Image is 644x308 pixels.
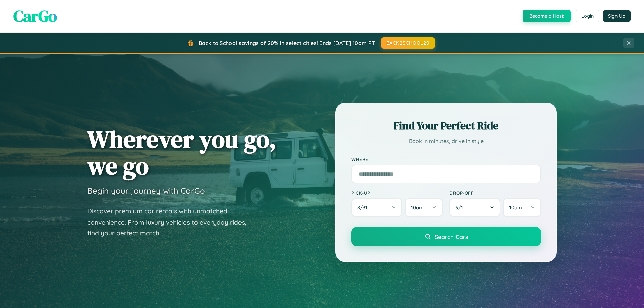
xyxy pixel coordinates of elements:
span: 8 / 31 [357,204,371,211]
button: 10am [405,198,443,217]
button: Sign Up [603,10,631,22]
h3: Begin your journey with CarGo [87,186,205,196]
label: Where [351,156,541,162]
span: Search Cars [435,233,468,240]
h2: Find Your Perfect Ride [351,118,541,133]
button: BACK2SCHOOL20 [381,37,435,49]
label: Pick-up [351,190,443,196]
h1: Wherever you go, we go [87,126,276,179]
button: Login [576,10,599,22]
p: Discover premium car rentals with unmatched convenience. From luxury vehicles to everyday rides, ... [87,206,255,239]
button: Search Cars [351,227,541,246]
span: 10am [411,204,424,211]
span: CarGo [13,5,57,27]
span: Back to School savings of 20% in select cities! Ends [DATE] 10am PT. [199,40,376,46]
span: 10am [509,204,522,211]
button: 10am [503,198,541,217]
span: 9 / 1 [455,204,466,211]
button: 9/1 [449,198,500,217]
button: 8/31 [351,198,402,217]
button: Become a Host [523,10,571,22]
label: Drop-off [449,190,541,196]
p: Book in minutes, drive in style [351,136,541,146]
